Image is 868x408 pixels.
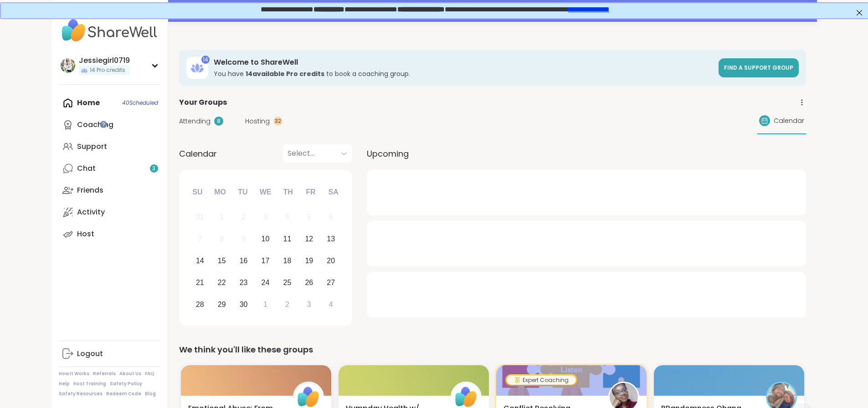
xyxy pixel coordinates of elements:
[59,223,160,245] a: Host
[240,298,248,311] div: 30
[189,206,342,315] div: month 2025-09
[305,233,313,245] div: 12
[110,381,142,387] a: Safety Policy
[119,371,141,377] a: About Us
[196,211,204,223] div: 31
[77,229,94,239] div: Host
[256,295,275,314] div: Choose Wednesday, October 1st, 2025
[179,343,806,356] div: We think you'll like these groups
[77,207,105,217] div: Activity
[234,229,253,249] div: Not available Tuesday, September 9th, 2025
[93,371,116,377] a: Referrals
[307,211,311,223] div: 5
[212,251,231,271] div: Choose Monday, September 15th, 2025
[327,255,335,267] div: 20
[283,255,292,267] div: 18
[278,182,298,202] div: Th
[145,391,156,397] a: Blog
[240,276,248,289] div: 23
[59,391,103,397] a: Safety Resources
[307,298,311,311] div: 3
[285,298,289,311] div: 2
[305,276,313,289] div: 26
[59,114,160,136] a: Coaching
[179,148,217,160] span: Calendar
[719,58,799,77] a: Find a support group
[73,381,106,387] a: Host Training
[198,233,202,245] div: 7
[321,229,341,249] div: Choose Saturday, September 13th, 2025
[220,233,224,245] div: 8
[212,229,231,249] div: Not available Monday, September 8th, 2025
[285,211,289,223] div: 4
[218,298,226,311] div: 29
[59,136,160,158] a: Support
[283,276,292,289] div: 25
[90,66,125,74] span: 14 Pro credits
[305,255,313,267] div: 19
[273,117,282,126] div: 32
[77,142,107,152] div: Support
[234,295,253,314] div: Choose Tuesday, September 30th, 2025
[212,295,231,314] div: Choose Monday, September 29th, 2025
[277,295,297,314] div: Choose Thursday, October 2nd, 2025
[218,276,226,289] div: 22
[283,233,292,245] div: 11
[256,273,275,292] div: Choose Wednesday, September 24th, 2025
[323,182,343,202] div: Sa
[277,273,297,292] div: Choose Thursday, September 25th, 2025
[245,117,270,126] span: Hosting
[214,69,713,78] h3: You have to book a coaching group.
[59,15,160,46] img: ShareWell Nav Logo
[190,229,210,249] div: Not available Sunday, September 7th, 2025
[277,251,297,271] div: Choose Thursday, September 18th, 2025
[262,255,270,267] div: 17
[299,251,319,271] div: Choose Friday, September 19th, 2025
[774,116,804,126] span: Calendar
[240,255,248,267] div: 16
[190,251,210,271] div: Choose Sunday, September 14th, 2025
[196,255,204,267] div: 14
[277,229,297,249] div: Choose Thursday, September 11th, 2025
[77,349,103,359] div: Logout
[196,298,204,311] div: 28
[233,182,253,202] div: Tu
[299,208,319,227] div: Not available Friday, September 5th, 2025
[234,251,253,271] div: Choose Tuesday, September 16th, 2025
[263,211,267,223] div: 3
[59,343,160,365] a: Logout
[234,273,253,292] div: Choose Tuesday, September 23rd, 2025
[321,273,341,292] div: Choose Saturday, September 27th, 2025
[321,208,341,227] div: Not available Saturday, September 6th, 2025
[77,163,96,173] div: Chat
[299,273,319,292] div: Choose Friday, September 26th, 2025
[210,182,230,202] div: Mo
[299,229,319,249] div: Choose Friday, September 12th, 2025
[59,201,160,223] a: Activity
[218,255,226,267] div: 15
[724,64,793,71] span: Find a support group
[106,391,141,397] a: Redeem Code
[179,117,211,126] span: Attending
[77,120,113,130] div: Coaching
[59,158,160,179] a: Chat3
[214,117,223,126] div: 8
[301,182,321,202] div: Fr
[329,298,333,311] div: 4
[187,182,207,202] div: Su
[220,211,224,223] div: 1
[255,182,275,202] div: We
[263,298,267,311] div: 1
[507,376,576,385] div: Expert Coaching
[59,371,89,377] a: How It Works
[196,276,204,289] div: 21
[190,273,210,292] div: Choose Sunday, September 21st, 2025
[277,208,297,227] div: Not available Thursday, September 4th, 2025
[256,208,275,227] div: Not available Wednesday, September 3rd, 2025
[367,148,409,160] span: Upcoming
[152,165,155,173] span: 3
[241,211,246,223] div: 2
[201,56,210,64] div: 14
[59,381,70,387] a: Help
[59,179,160,201] a: Friends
